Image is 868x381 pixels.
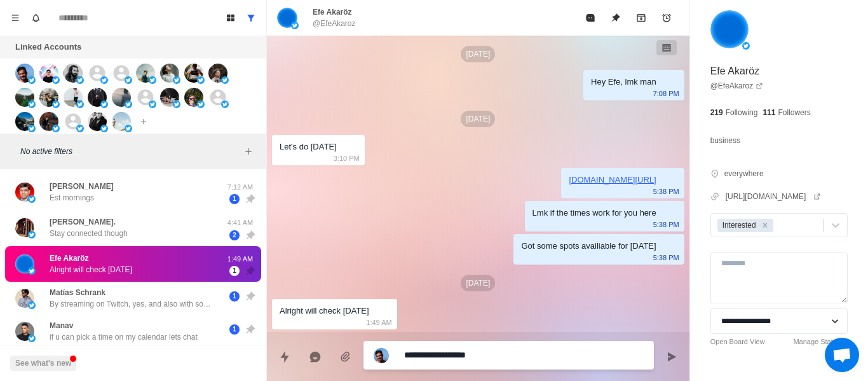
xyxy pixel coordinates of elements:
[374,348,389,363] img: picture
[50,192,94,204] p: Est mornings
[291,22,299,29] img: picture
[710,80,764,92] a: @EfeAkaroz
[39,112,58,131] img: picture
[15,322,34,341] img: picture
[50,331,198,343] p: if u can pick a time on my calendar lets chat
[15,183,34,202] img: picture
[125,76,132,84] img: picture
[333,344,358,370] button: Add media
[710,336,765,347] a: Open Board View
[654,5,679,31] button: Add reminder
[724,168,764,179] p: everywhere
[88,88,107,107] img: picture
[20,146,241,157] p: No active filters
[224,218,256,228] p: 4:41 AM
[50,298,215,310] p: By streaming on Twitch, yes, and also with some other things like subscribers on other platforms....
[366,315,391,329] p: 1:49 AM
[302,344,328,370] button: Reply with AI
[160,64,179,83] img: picture
[229,324,240,335] span: 1
[173,100,180,108] img: picture
[112,88,131,107] img: picture
[28,301,36,309] img: picture
[50,287,105,298] p: Matías Schrank
[334,151,360,165] p: 3:10 PM
[76,125,84,132] img: picture
[39,64,58,83] img: picture
[184,88,203,107] img: picture
[521,239,656,253] div: Got some spots availiable for [DATE]
[5,8,25,28] button: Menu
[659,344,684,370] button: Send message
[241,144,256,159] button: Add filters
[272,344,297,370] button: Quick replies
[313,6,352,18] p: Efe Akaröz
[825,338,859,372] div: Open chat
[125,100,132,108] img: picture
[28,195,36,203] img: picture
[229,230,240,240] span: 2
[15,41,81,53] p: Linked Accounts
[710,107,723,118] p: 219
[64,64,83,83] img: picture
[100,125,108,132] img: picture
[653,218,679,232] p: 5:38 PM
[220,8,241,28] button: Board View
[221,100,229,108] img: picture
[208,64,227,83] img: picture
[125,125,132,132] img: picture
[173,76,180,84] img: picture
[719,219,758,232] div: Interested
[160,88,179,107] img: picture
[149,100,156,108] img: picture
[569,175,656,184] a: [DOMAIN_NAME][URL]
[28,125,36,132] img: picture
[280,304,369,318] div: Alright will check [DATE]
[28,335,36,342] img: picture
[224,182,256,193] p: 7:12 AM
[100,100,108,108] img: picture
[197,76,205,84] img: picture
[28,267,36,275] img: picture
[221,76,229,84] img: picture
[224,254,256,265] p: 1:49 AM
[15,64,34,83] img: picture
[461,275,495,291] p: [DATE]
[76,76,84,84] img: picture
[15,289,34,308] img: picture
[76,100,84,108] img: picture
[15,254,34,274] img: picture
[184,64,203,83] img: picture
[461,111,495,127] p: [DATE]
[603,5,628,31] button: Unpin
[50,216,116,228] p: [PERSON_NAME].
[28,231,36,239] img: picture
[136,114,151,129] button: Add account
[653,184,679,198] p: 5:38 PM
[653,87,679,100] p: 7:08 PM
[742,42,750,50] img: picture
[280,140,337,154] div: Let's do [DATE]
[726,191,822,202] a: [URL][DOMAIN_NAME]
[50,253,89,264] p: Efe Akaröz
[726,107,758,118] p: Following
[197,100,205,108] img: picture
[100,76,108,84] img: picture
[50,320,73,331] p: Manav
[653,251,679,265] p: 5:38 PM
[25,8,46,28] button: Notifications
[763,107,775,118] p: 111
[578,5,603,31] button: Mark as read
[710,10,749,48] img: picture
[136,64,155,83] img: picture
[591,75,656,89] div: Hey Efe, lmk man
[39,88,58,107] img: picture
[778,107,810,118] p: Followers
[461,46,495,62] p: [DATE]
[149,76,156,84] img: picture
[229,291,240,301] span: 1
[15,88,34,107] img: picture
[532,206,656,220] div: Lmk if the times work for you here
[229,266,240,276] span: 1
[50,181,114,192] p: [PERSON_NAME]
